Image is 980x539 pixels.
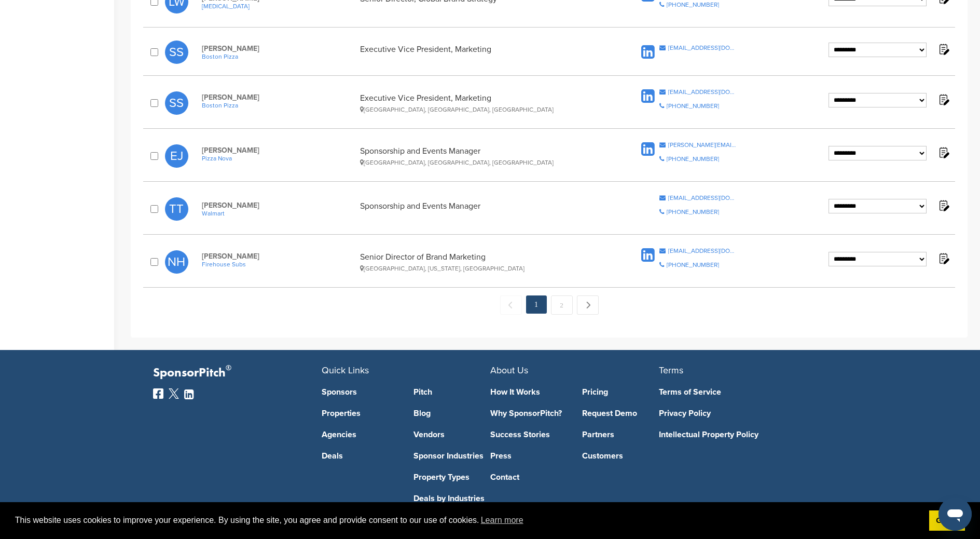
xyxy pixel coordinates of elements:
[165,250,188,274] span: NH
[360,201,600,217] div: Sponsorship and Events Manager
[322,430,398,439] a: Agencies
[360,93,600,113] div: Executive Vice President, Marketing
[202,44,355,53] span: [PERSON_NAME]
[202,201,355,210] span: [PERSON_NAME]
[165,144,188,168] span: EJ
[413,494,490,503] a: Deals by Industries
[169,388,179,399] img: Twitter
[226,361,231,374] span: ®
[490,388,567,396] a: How It Works
[165,91,188,115] span: SS
[929,510,965,531] a: dismiss cookie message
[500,295,522,315] span: ← Previous
[360,146,600,166] div: Sponsorship and Events Manager
[413,473,490,481] a: Property Types
[526,295,547,314] em: 1
[322,365,369,376] span: Quick Links
[667,262,719,268] div: [PHONE_NUMBER]
[202,93,355,102] span: [PERSON_NAME]
[202,53,355,60] a: Boston Pizza
[937,93,950,106] img: Notes
[582,388,659,396] a: Pricing
[490,452,567,460] a: Press
[667,103,719,109] div: [PHONE_NUMBER]
[937,252,950,265] img: Notes
[937,199,950,212] img: Notes
[582,452,659,460] a: Customers
[490,365,528,376] span: About Us
[667,2,719,8] div: [PHONE_NUMBER]
[322,452,398,460] a: Deals
[202,261,355,268] a: Firehouse Subs
[413,430,490,439] a: Vendors
[413,388,490,396] a: Pitch
[577,295,599,315] a: Next →
[659,388,812,396] a: Terms of Service
[413,452,490,460] a: Sponsor Industries
[668,45,737,51] div: [EMAIL_ADDRESS][DOMAIN_NAME]
[360,265,600,272] div: [GEOGRAPHIC_DATA], [US_STATE], [GEOGRAPHIC_DATA]
[165,197,188,221] span: TT
[659,430,812,439] a: Intellectual Property Policy
[322,388,398,396] a: Sponsors
[659,365,683,376] span: Terms
[551,295,573,315] a: 2
[667,156,719,162] div: [PHONE_NUMBER]
[202,210,355,217] a: Walmart
[413,409,490,417] a: Blog
[202,102,355,109] a: Boston Pizza
[938,497,972,531] iframe: Button to launch messaging window
[490,409,567,417] a: Why SponsorPitch?
[322,409,398,417] a: Properties
[360,252,600,272] div: Senior Director of Brand Marketing
[153,366,322,381] p: SponsorPitch
[360,44,600,60] div: Executive Vice President, Marketing
[668,195,737,201] div: [EMAIL_ADDRESS][DOMAIN_NAME]
[360,106,600,113] div: [GEOGRAPHIC_DATA], [GEOGRAPHIC_DATA], [GEOGRAPHIC_DATA]
[15,513,921,528] span: This website uses cookies to improve your experience. By using the site, you agree and provide co...
[490,430,567,439] a: Success Stories
[582,409,659,417] a: Request Demo
[937,146,950,159] img: Notes
[153,388,163,399] img: Facebook
[202,252,355,261] span: [PERSON_NAME]
[202,3,355,10] a: [MEDICAL_DATA]
[659,409,812,417] a: Privacy Policy
[490,473,567,481] a: Contact
[668,89,737,95] div: [EMAIL_ADDRESS][DOMAIN_NAME]
[937,43,950,56] img: Notes
[668,248,737,254] div: [EMAIL_ADDRESS][DOMAIN_NAME]
[582,430,659,439] a: Partners
[165,41,188,64] span: SS
[479,513,525,528] a: learn more about cookies
[360,159,600,166] div: [GEOGRAPHIC_DATA], [GEOGRAPHIC_DATA], [GEOGRAPHIC_DATA]
[202,146,355,155] span: [PERSON_NAME]
[202,155,355,162] a: Pizza Nova
[668,142,737,148] div: [PERSON_NAME][EMAIL_ADDRESS][DOMAIN_NAME]
[667,209,719,215] div: [PHONE_NUMBER]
